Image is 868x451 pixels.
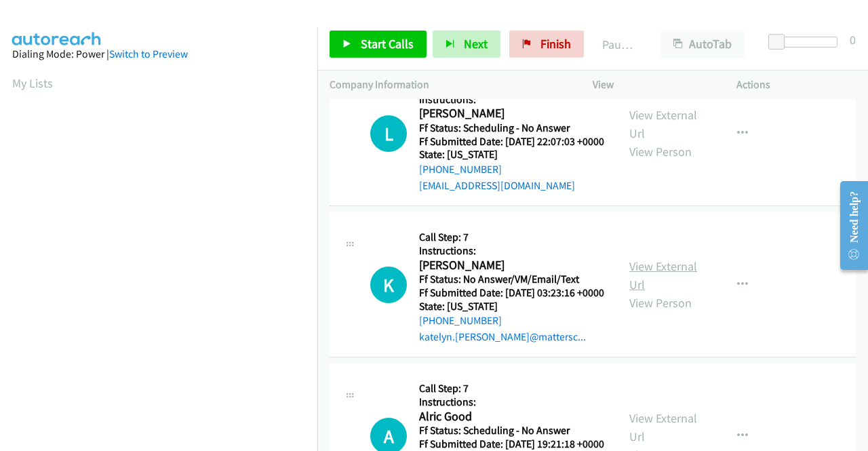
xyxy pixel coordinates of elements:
div: Dialing Mode: Power | [12,46,305,62]
a: [PHONE_NUMBER] [419,314,502,327]
h2: Alric Good [419,409,600,425]
h5: Ff Status: No Answer/VM/Email/Text [419,273,604,286]
a: View Person [629,295,692,311]
h5: State: [US_STATE] [419,300,604,313]
a: Finish [509,31,584,58]
h5: Ff Submitted Date: [DATE] 03:23:16 +0000 [419,286,604,300]
a: My Lists [12,75,53,91]
a: Switch to Preview [109,47,188,60]
div: The call is yet to be attempted [370,115,407,152]
h5: Ff Submitted Date: [DATE] 19:21:18 +0000 [419,437,604,451]
h5: Call Step: 7 [419,231,604,244]
p: Company Information [330,77,568,93]
a: View External Url [629,410,697,444]
span: Next [464,36,488,52]
a: View Person [629,144,692,159]
a: View External Url [629,258,697,292]
a: katelyn.[PERSON_NAME]@mattersc... [419,330,586,343]
a: View External Url [629,107,697,141]
h1: K [370,267,407,303]
h2: [PERSON_NAME] [419,106,600,121]
h5: Instructions: [419,93,604,106]
p: Actions [736,77,856,93]
div: Delay between calls (in seconds) [775,37,837,47]
span: Finish [540,36,571,52]
button: Next [433,31,500,58]
a: [EMAIL_ADDRESS][DOMAIN_NAME] [419,179,575,192]
p: View [593,77,712,93]
h1: L [370,115,407,152]
button: AutoTab [660,31,745,58]
h5: Instructions: [419,395,604,409]
h2: [PERSON_NAME] [419,258,600,273]
h5: Ff Submitted Date: [DATE] 22:07:03 +0000 [419,135,604,149]
h5: Ff Status: Scheduling - No Answer [419,424,604,437]
p: Paused [602,35,636,54]
a: [PHONE_NUMBER] [419,163,502,176]
h5: Call Step: 7 [419,382,604,395]
h5: State: [US_STATE] [419,148,604,161]
div: The call is yet to be attempted [370,267,407,303]
span: Start Calls [361,36,414,52]
iframe: Resource Center [829,172,868,279]
h5: Ff Status: Scheduling - No Answer [419,121,604,135]
div: 0 [850,31,856,49]
a: Start Calls [330,31,427,58]
h5: Instructions: [419,244,604,258]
